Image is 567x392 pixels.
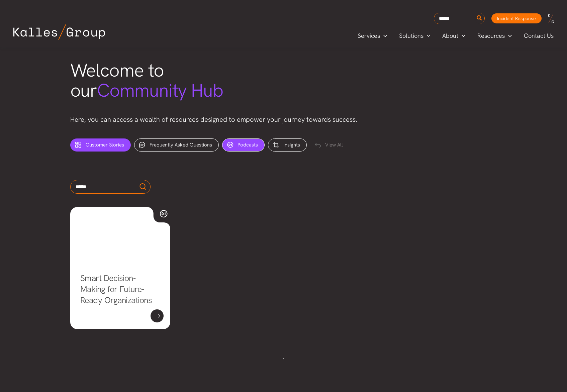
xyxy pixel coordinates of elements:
nav: Primary Site Navigation [352,30,560,41]
p: Here, you can access a wealth of resources designed to empower your journey towards success. [70,114,497,125]
span: Menu Toggle [458,31,465,41]
span: Solutions [399,31,423,41]
a: Incident Response [491,13,542,23]
span: Customer Stories [86,141,124,148]
a: ServicesMenu Toggle [352,31,393,41]
a: Smart Decision-Making for Future-Ready Organizations [80,273,152,306]
span: Frequently Asked Questions [150,141,212,148]
a: ResourcesMenu Toggle [471,31,518,41]
span: Welcome to our [70,58,223,102]
span: Insights [283,141,300,148]
div: View All [310,139,349,152]
span: Menu Toggle [380,31,387,41]
button: Search [475,13,484,24]
span: About [442,31,458,41]
span: Contact Us [524,31,554,41]
span: Podcasts [238,141,258,148]
a: SolutionsMenu Toggle [393,31,437,41]
span: Resources [477,31,505,41]
img: Kalles Group [13,24,105,40]
span: Services [358,31,380,41]
span: Menu Toggle [505,31,512,41]
span: Community Hub [97,78,223,102]
a: AboutMenu Toggle [436,31,471,41]
span: Menu Toggle [423,31,431,41]
a: Contact Us [518,31,560,41]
